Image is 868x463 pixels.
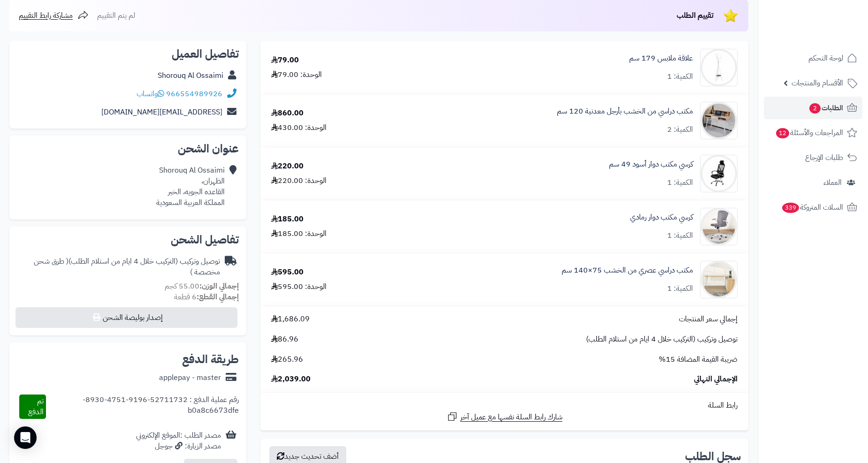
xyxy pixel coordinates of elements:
span: العملاء [823,176,842,189]
span: تقييم الطلب [677,10,714,21]
div: 860.00 [271,108,304,119]
strong: إجمالي القطع: [197,291,239,303]
span: إجمالي سعر المنتجات [679,314,738,325]
div: Open Intercom Messenger [14,426,37,449]
div: 220.00 [271,161,304,172]
div: 595.00 [271,267,304,278]
a: مكتب دراسي من الخشب بأرجل معدنية 120 سم [557,106,693,117]
div: مصدر الزيارة: جوجل [136,441,221,452]
h2: تفاصيل الشحن [17,234,239,245]
span: توصيل وتركيب (التركيب خلال 4 ايام من استلام الطلب) [586,334,738,345]
div: الكمية: 1 [667,230,693,241]
small: 6 قطعة [174,291,239,303]
a: طلبات الإرجاع [764,146,862,169]
a: واتساب [137,88,164,99]
span: 86.96 [271,334,298,345]
div: رقم عملية الدفع : 52711732-9196-4751-8930-b0a8c6673dfe [46,395,239,419]
div: رابط السلة [264,400,745,411]
span: لم يتم التقييم [97,10,135,21]
div: 185.00 [271,214,304,225]
img: logo-2.png [804,26,859,46]
a: لوحة التحكم [764,47,862,69]
div: الكمية: 1 [667,283,693,294]
div: مصدر الطلب :الموقع الإلكتروني [136,430,221,452]
a: Shorouq Al Ossaimi [158,70,223,81]
a: كرسي مكتب دوار أسود 49 سم [609,159,693,170]
a: [EMAIL_ADDRESS][DOMAIN_NAME] [101,106,222,118]
div: الكمية: 1 [667,177,693,188]
span: 265.96 [271,354,303,365]
strong: إجمالي الوزن: [199,281,239,292]
h2: عنوان الشحن [17,143,239,154]
span: 2 [809,103,821,114]
span: ( طرق شحن مخصصة ) [34,256,220,278]
a: العملاء [764,171,862,194]
a: السلات المتروكة339 [764,196,862,219]
div: Shorouq Al Ossaimi الظهران، القاعده الجويه، الخبر المملكة العربية السعودية [156,165,225,208]
span: مشاركة رابط التقييم [19,10,73,21]
img: 1746534583-1746355290059-2-90x90.jpg [700,208,737,245]
span: الأقسام والمنتجات [792,76,843,90]
span: السلات المتروكة [781,201,843,214]
img: 1751107089-1-90x90.jpg [700,261,737,298]
div: 79.00 [271,55,299,66]
a: كرسي مكتب دوار رمادي [630,212,693,223]
small: 55.00 كجم [165,281,239,292]
div: الوحدة: 79.00 [271,69,322,80]
span: 1,686.09 [271,314,310,325]
a: مشاركة رابط التقييم [19,10,89,21]
img: 1727179079-220611010198-90x90.jpg [700,155,737,192]
a: 966554989926 [166,88,222,99]
div: الوحدة: 430.00 [271,122,327,133]
span: الطلبات [808,101,843,114]
span: طلبات الإرجاع [805,151,843,164]
a: شارك رابط السلة نفسها مع عميل آخر [447,411,563,423]
div: الكمية: 1 [667,71,693,82]
h2: طريقة الدفع [182,354,239,365]
a: مكتب دراسي عصري من الخشب 75×140 سم [562,265,693,276]
span: تم الدفع [28,395,44,417]
h2: تفاصيل العميل [17,48,239,60]
a: علاقة ملابس 179 سم [629,53,693,64]
span: 339 [782,203,799,213]
a: الطلبات2 [764,97,862,119]
div: الوحدة: 185.00 [271,228,327,239]
img: 1698238558-2-90x90.png [700,49,737,86]
div: الكمية: 2 [667,124,693,135]
h3: سجل الطلب [685,451,741,462]
div: الوحدة: 220.00 [271,175,327,186]
a: المراجعات والأسئلة12 [764,121,862,144]
span: لوحة التحكم [808,52,843,65]
div: توصيل وتركيب (التركيب خلال 4 ايام من استلام الطلب) [17,256,220,278]
img: 1690700190-1678884573-110111010033-550x550-90x90.jpg [700,102,737,139]
span: 2,039.00 [271,374,311,385]
span: ضريبة القيمة المضافة 15% [659,354,738,365]
button: إصدار بوليصة الشحن [15,307,237,328]
div: الوحدة: 595.00 [271,281,327,292]
span: شارك رابط السلة نفسها مع عميل آخر [460,412,563,423]
div: applepay - master [159,372,221,383]
span: الإجمالي النهائي [694,374,738,385]
span: 12 [776,128,789,138]
span: المراجعات والأسئلة [775,126,843,139]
